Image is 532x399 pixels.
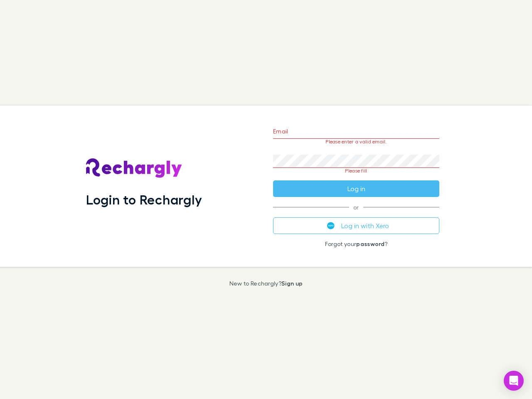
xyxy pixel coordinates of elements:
p: New to Rechargly? [229,280,303,287]
img: Xero's logo [327,222,335,229]
p: Please fill [273,168,439,174]
p: Forgot your ? [273,241,439,247]
h1: Login to Rechargly [86,192,202,207]
span: or [273,207,439,207]
a: password [356,240,384,247]
p: Please enter a valid email. [273,139,439,145]
button: Log in with Xero [273,217,439,234]
button: Log in [273,180,439,197]
div: Open Intercom Messenger [504,371,524,391]
a: Sign up [281,280,303,287]
img: Rechargly's Logo [86,158,182,178]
